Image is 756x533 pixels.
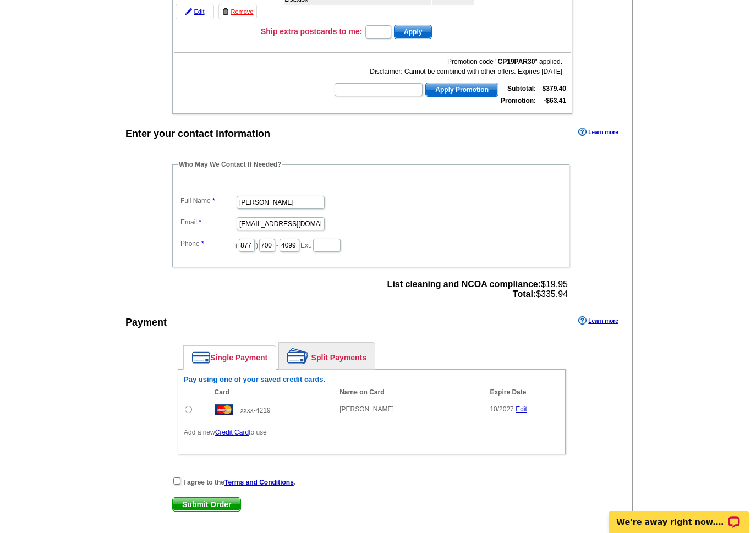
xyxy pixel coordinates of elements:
label: Email [180,217,235,227]
h3: Ship extra postcards to me: [261,26,362,36]
a: Edit [176,4,214,19]
div: Promotion code " " applied. Disclaimer: Cannot be combined with other offers. Expires [DATE] [333,57,562,76]
img: mast.gif [215,404,233,415]
a: Edit [516,405,527,413]
th: Expire Date [484,387,560,398]
a: Split Payments [279,343,375,369]
div: Enter your contact information [125,127,270,141]
a: Credit Card [215,428,249,436]
strong: Subtotal: [507,85,536,92]
th: Card [209,387,335,398]
strong: -$63.41 [544,97,566,105]
a: Terms and Conditions [224,479,294,486]
img: single-payment.png [192,351,210,364]
a: Learn more [578,128,618,136]
span: Apply [395,25,431,39]
label: Phone [180,239,235,249]
a: Remove [218,4,257,19]
button: Apply [394,25,432,39]
iframe: LiveChat chat widget [601,498,756,533]
dd: ( ) - Ext. [178,236,564,253]
legend: Who May We Contact If Needed? [178,160,282,169]
img: trashcan-icon.gif [222,8,229,15]
button: Apply Promotion [425,83,498,97]
span: $19.95 $335.94 [387,279,568,299]
h6: Pay using one of your saved credit cards. [184,375,560,384]
span: Apply Promotion [426,83,498,96]
span: Submit Order [173,498,240,511]
strong: Promotion: [501,97,536,105]
strong: List cleaning and NCOA compliance: [387,279,541,289]
label: Full Name [180,196,235,206]
th: Name on Card [334,387,484,398]
strong: Total: [513,289,536,299]
b: CP19PAR30 [498,58,535,65]
a: Single Payment [184,346,276,369]
a: Learn more [578,316,618,325]
span: [PERSON_NAME] [339,405,394,413]
strong: $379.40 [543,85,566,92]
strong: I agree to the . [183,479,295,486]
img: pencil-icon.gif [185,8,192,15]
span: 10/2027 [490,405,513,413]
img: split-payment.png [287,348,309,364]
span: xxxx-4219 [240,406,271,414]
div: Payment [125,315,167,330]
p: Add a new to use [184,427,560,437]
